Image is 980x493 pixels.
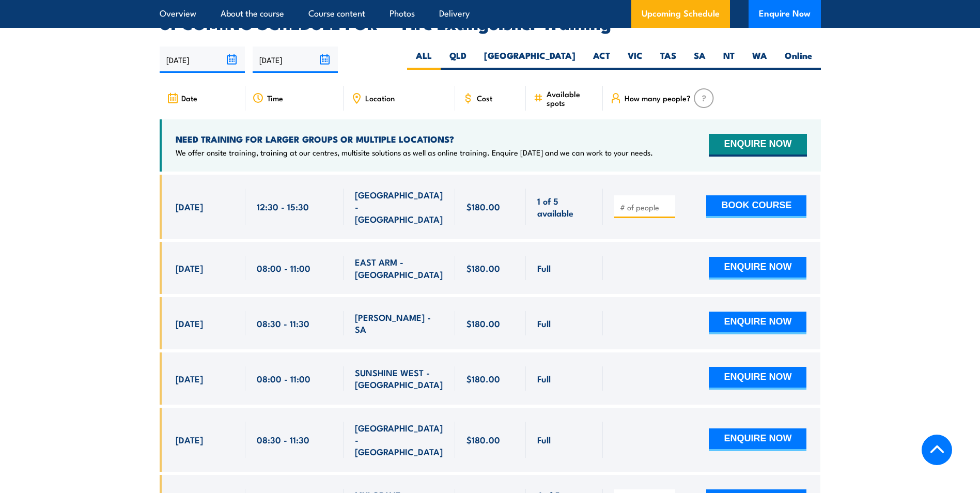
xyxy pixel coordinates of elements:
[355,311,444,335] span: [PERSON_NAME] - SA
[181,94,197,102] span: Date
[709,312,806,334] button: ENQUIRE NOW
[619,50,651,70] label: VIC
[714,50,743,70] label: NT
[466,434,500,445] span: $180.00
[547,89,596,107] span: Available spots
[176,133,653,145] h4: NEED TRAINING FOR LARGER GROUPS OR MULTIPLE LOCATIONS?
[176,201,203,212] span: [DATE]
[176,147,653,158] p: We offer onsite training, training at our centres, multisite solutions as well as online training...
[709,428,806,451] button: ENQUIRE NOW
[584,50,619,70] label: ACT
[537,262,551,274] span: Full
[651,50,685,70] label: TAS
[355,189,444,225] span: [GEOGRAPHIC_DATA] - [GEOGRAPHIC_DATA]
[466,317,500,329] span: $180.00
[537,434,551,445] span: Full
[176,262,203,274] span: [DATE]
[355,366,444,391] span: SUNSHINE WEST - [GEOGRAPHIC_DATA]
[257,262,310,274] span: 08:00 - 11:00
[685,50,714,70] label: SA
[475,50,584,70] label: [GEOGRAPHIC_DATA]
[355,422,444,458] span: [GEOGRAPHIC_DATA] - [GEOGRAPHIC_DATA]
[267,94,283,102] span: Time
[466,373,500,384] span: $180.00
[257,201,309,212] span: 12:30 - 15:30
[257,317,309,329] span: 08:30 - 11:30
[709,367,806,390] button: ENQUIRE NOW
[365,94,395,102] span: Location
[176,373,203,384] span: [DATE]
[160,16,821,30] h2: UPCOMING SCHEDULE FOR - "Fire Extinguisher Training"
[176,317,203,329] span: [DATE]
[355,256,444,280] span: EAST ARM - [GEOGRAPHIC_DATA]
[466,201,500,212] span: $180.00
[537,373,551,384] span: Full
[160,47,245,73] input: From date
[441,50,475,70] label: QLD
[776,50,821,70] label: Online
[709,257,806,280] button: ENQUIRE NOW
[466,262,500,274] span: $180.00
[537,317,551,329] span: Full
[257,373,310,384] span: 08:00 - 11:00
[706,195,806,218] button: BOOK COURSE
[477,94,492,102] span: Cost
[407,50,441,70] label: ALL
[537,195,592,219] span: 1 of 5 available
[257,434,309,445] span: 08:30 - 11:30
[709,134,806,157] button: ENQUIRE NOW
[253,47,338,73] input: To date
[625,94,691,102] span: How many people?
[743,50,776,70] label: WA
[620,202,672,212] input: # of people
[176,434,203,445] span: [DATE]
